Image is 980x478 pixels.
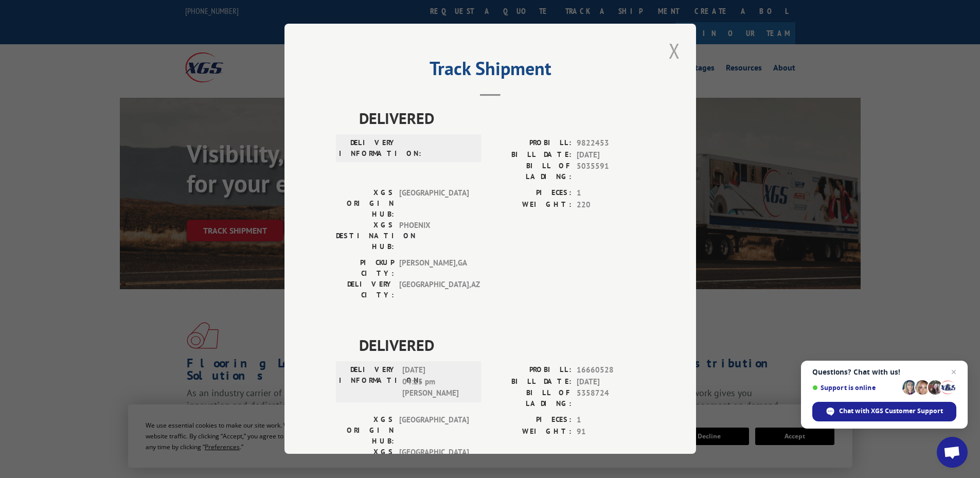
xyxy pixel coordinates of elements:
label: BILL OF LADING: [490,161,572,183]
span: [GEOGRAPHIC_DATA] , AZ [399,279,469,301]
label: XGS DESTINATION HUB: [336,220,394,253]
span: [GEOGRAPHIC_DATA] [399,188,469,220]
label: WEIGHT: [490,426,572,438]
label: BILL DATE: [490,149,572,161]
span: Chat with XGS Customer Support [839,406,943,416]
span: [DATE] 04:25 pm [PERSON_NAME] [402,365,472,400]
h2: Track Shipment [336,61,645,81]
span: [DATE] [577,149,645,161]
a: Open chat [937,437,968,468]
label: DELIVERY INFORMATION: [339,365,397,400]
span: Questions? Chat with us! [812,368,956,376]
span: 220 [577,199,645,211]
label: PIECES: [490,188,572,200]
span: PHOENIX [399,220,469,253]
label: WEIGHT: [490,199,572,211]
span: 16660528 [577,365,645,377]
label: XGS ORIGIN HUB: [336,188,394,220]
span: [GEOGRAPHIC_DATA] [399,415,469,447]
span: DELIVERED [359,334,645,357]
label: BILL DATE: [490,376,572,388]
button: Close modal [666,37,683,65]
label: BILL OF LADING: [490,388,572,410]
span: [PERSON_NAME] , GA [399,258,469,279]
label: DELIVERY CITY: [336,279,394,301]
label: PROBILL: [490,365,572,377]
span: Support is online [812,384,899,392]
label: DELIVERY INFORMATION: [339,138,397,160]
label: XGS ORIGIN HUB: [336,415,394,447]
span: 9822453 [577,138,645,150]
span: 5035591 [577,161,645,183]
span: DELIVERED [359,107,645,130]
span: 91 [577,426,645,438]
span: 5358724 [577,388,645,410]
label: PROBILL: [490,138,572,150]
label: PICKUP CITY: [336,258,394,279]
span: 1 [577,415,645,427]
span: Chat with XGS Customer Support [812,402,956,421]
span: 1 [577,188,645,200]
label: PIECES: [490,415,572,427]
span: [DATE] [577,376,645,388]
